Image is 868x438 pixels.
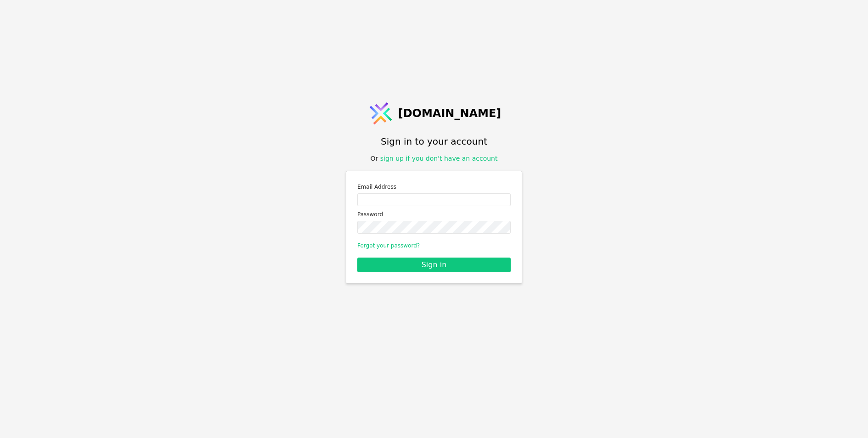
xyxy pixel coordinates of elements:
[398,105,502,122] span: [DOMAIN_NAME]
[357,258,511,272] button: Sign in
[381,135,487,148] h1: Sign in to your account
[357,182,511,191] label: Email Address
[357,193,511,206] input: Email address
[371,154,498,163] div: Or
[367,100,502,127] a: [DOMAIN_NAME]
[357,210,511,219] label: Password
[357,242,420,249] a: Forgot your password?
[357,221,511,234] input: Password
[380,155,498,162] a: sign up if you don't have an account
